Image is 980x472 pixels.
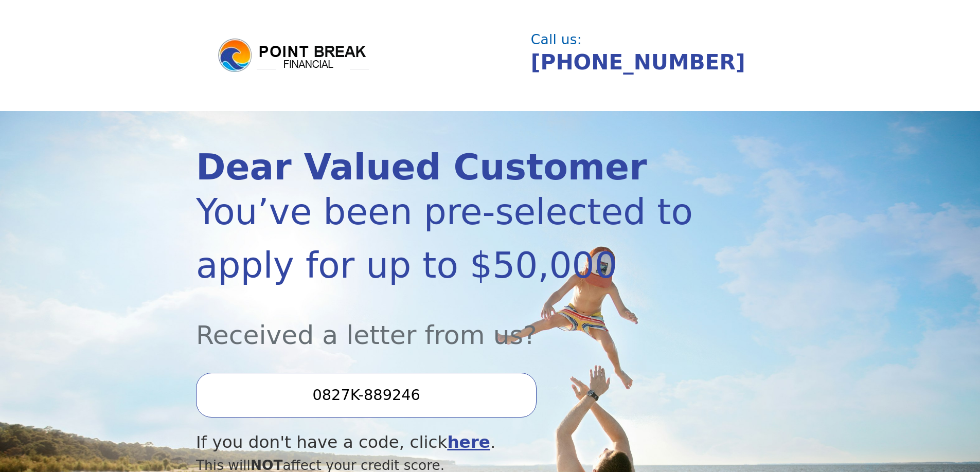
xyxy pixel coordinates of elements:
[531,33,776,46] div: Call us:
[196,150,696,185] div: Dear Valued Customer
[531,50,745,75] a: [PHONE_NUMBER]
[196,292,696,354] div: Received a letter from us?
[196,373,537,417] input: Enter your Offer Code:
[196,430,696,455] div: If you don't have a code, click .
[196,185,696,292] div: You’ve been pre-selected to apply for up to $50,000
[217,37,371,74] img: logo.png
[447,432,490,452] a: here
